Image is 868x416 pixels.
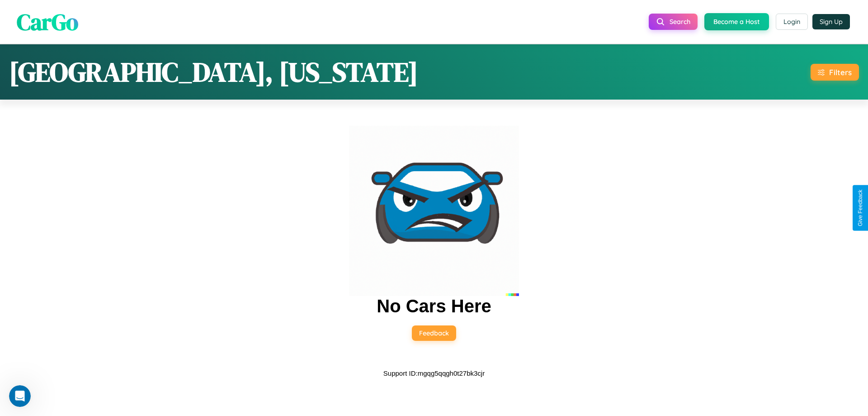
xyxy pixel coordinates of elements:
span: Search [670,18,690,26]
button: Become a Host [704,13,769,30]
button: Sign Up [812,14,850,29]
span: CarGo [17,6,78,37]
div: Filters [829,67,852,77]
button: Login [776,14,808,30]
button: Search [649,14,698,30]
p: Support ID: mgqg5qqgh0t27bk3cjr [383,367,485,379]
button: Feedback [412,325,456,341]
div: Give Feedback [857,190,863,226]
h2: No Cars Here [377,296,491,316]
img: car [349,126,519,296]
iframe: Intercom live chat [9,385,31,407]
button: Filters [811,64,859,81]
h1: [GEOGRAPHIC_DATA], [US_STATE] [9,53,418,91]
